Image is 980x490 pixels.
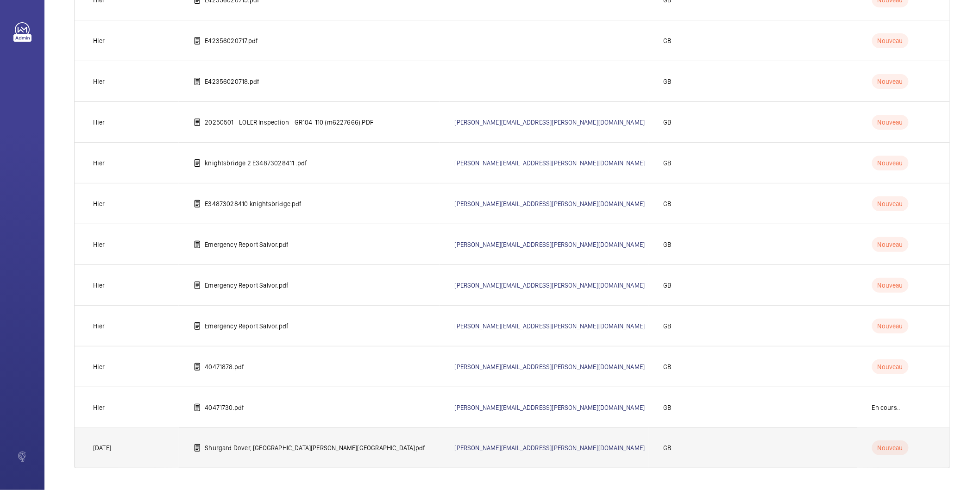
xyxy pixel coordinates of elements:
[663,240,671,249] p: GB
[663,158,671,168] p: GB
[663,403,671,412] p: GB
[872,359,909,374] p: Nouveau
[93,443,111,452] p: [DATE]
[455,119,645,126] a: [PERSON_NAME][EMAIL_ADDRESS][PERSON_NAME][DOMAIN_NAME]
[872,237,909,252] p: Nouveau
[93,240,105,249] p: Hier
[455,200,645,207] a: [PERSON_NAME][EMAIL_ADDRESS][PERSON_NAME][DOMAIN_NAME]
[93,403,105,412] p: Hier
[205,36,258,45] p: E42356020717.pdf
[93,362,105,371] p: Hier
[93,158,105,168] p: Hier
[872,156,909,170] p: Nouveau
[455,363,645,371] a: [PERSON_NAME][EMAIL_ADDRESS][PERSON_NAME][DOMAIN_NAME]
[93,281,105,290] p: Hier
[663,77,671,86] p: GB
[663,362,671,371] p: GB
[205,321,289,331] p: Emergency Report Salvor.pdf
[93,199,105,208] p: Hier
[872,196,909,211] p: Nouveau
[872,403,900,412] p: En cours..
[93,36,105,45] p: Hier
[872,319,909,333] p: Nouveau
[93,77,105,86] p: Hier
[455,322,645,330] a: [PERSON_NAME][EMAIL_ADDRESS][PERSON_NAME][DOMAIN_NAME]
[872,115,909,130] p: Nouveau
[872,440,909,455] p: Nouveau
[872,74,909,89] p: Nouveau
[663,199,671,208] p: GB
[205,443,425,452] p: Shurgard Dover, [GEOGRAPHIC_DATA][PERSON_NAME][GEOGRAPHIC_DATA]pdf
[205,77,259,86] p: E42356020718.pdf
[663,443,671,452] p: GB
[455,282,645,289] a: [PERSON_NAME][EMAIL_ADDRESS][PERSON_NAME][DOMAIN_NAME]
[455,404,645,411] a: [PERSON_NAME][EMAIL_ADDRESS][PERSON_NAME][DOMAIN_NAME]
[663,281,671,290] p: GB
[93,118,105,127] p: Hier
[205,403,244,412] p: 40471730.pdf
[663,321,671,331] p: GB
[205,199,302,208] p: E34873028410 knightsbridge.pdf
[455,444,645,452] a: [PERSON_NAME][EMAIL_ADDRESS][PERSON_NAME][DOMAIN_NAME]
[455,241,645,248] a: [PERSON_NAME][EMAIL_ADDRESS][PERSON_NAME][DOMAIN_NAME]
[663,118,671,127] p: GB
[93,321,105,331] p: Hier
[455,159,645,167] a: [PERSON_NAME][EMAIL_ADDRESS][PERSON_NAME][DOMAIN_NAME]
[872,33,909,48] p: Nouveau
[205,281,289,290] p: Emergency Report Salvor.pdf
[205,362,244,371] p: 40471878.pdf
[205,118,373,127] p: 20250501 - LOLER Inspection - GR104-110 (m6227666).PDF
[205,158,307,168] p: knightsbridge 2 E34873028411 .pdf
[872,278,909,293] p: Nouveau
[663,36,671,45] p: GB
[205,240,289,249] p: Emergency Report Salvor.pdf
